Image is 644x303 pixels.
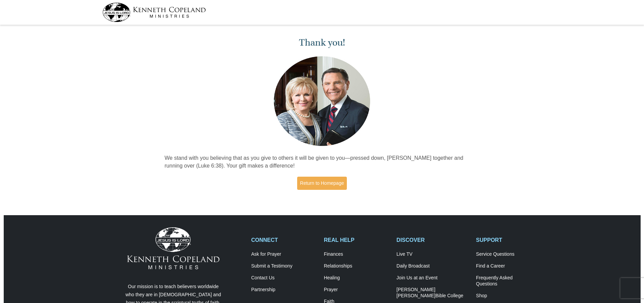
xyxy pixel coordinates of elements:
[165,154,480,170] p: We stand with you believing that as you give to others it will be given to you—pressed down, [PER...
[397,275,469,281] a: Join Us at an Event
[324,263,389,269] a: Relationships
[476,293,542,299] a: Shop
[324,287,389,293] a: Prayer
[435,293,463,298] span: Bible College
[397,237,469,243] h2: DISCOVER
[476,251,542,257] a: Service Questions
[251,251,317,257] a: Ask for Prayer
[251,287,317,293] a: Partnership
[476,263,542,269] a: Find a Career
[297,177,347,190] a: Return to Homepage
[102,3,206,22] img: kcm-header-logo.svg
[272,55,372,148] img: Kenneth and Gloria
[324,251,389,257] a: Finances
[251,237,317,243] h2: CONNECT
[476,275,542,287] a: Frequently AskedQuestions
[324,275,389,281] a: Healing
[397,287,469,299] a: [PERSON_NAME] [PERSON_NAME]Bible College
[324,237,389,243] h2: REAL HELP
[165,37,480,48] h1: Thank you!
[397,263,469,269] a: Daily Broadcast
[251,263,317,269] a: Submit a Testimony
[476,237,542,243] h2: SUPPORT
[251,275,317,281] a: Contact Us
[127,227,219,269] img: Kenneth Copeland Ministries
[397,251,469,257] a: Live TV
